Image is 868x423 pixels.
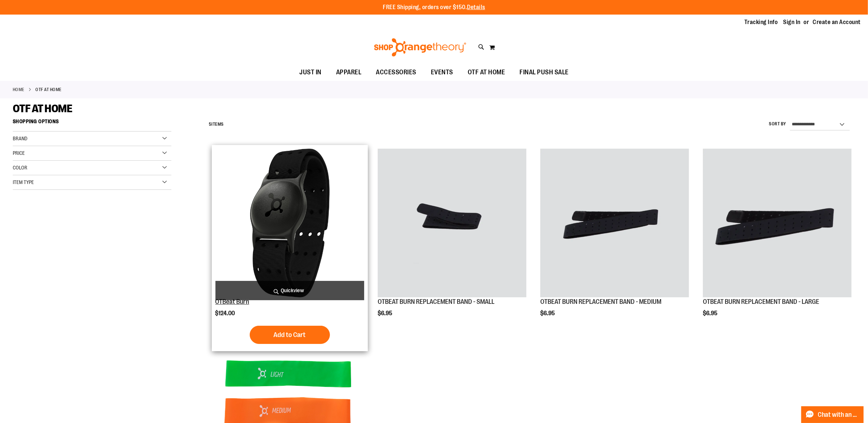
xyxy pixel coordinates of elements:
[378,149,526,297] img: OTBEAT BURN REPLACEMENT BAND - SMALL
[373,38,467,56] img: Shop Orangetheory
[744,18,778,26] a: Tracking Info
[703,149,852,297] img: OTBEAT BURN REPLACEMENT BAND - LARGE
[299,64,322,81] span: JUST IN
[519,64,569,81] span: FINAL PUSH SALE
[769,121,786,127] label: Sort By
[512,64,576,81] a: FINAL PUSH SALE
[460,64,513,81] a: OTF AT HOME
[13,179,34,185] span: Item Type
[212,145,368,351] div: product
[376,64,416,81] span: ACCESSORIES
[13,165,27,171] span: Color
[215,298,249,305] a: OTBeat Burn
[703,149,852,298] a: OTBEAT BURN REPLACEMENT BAND - LARGE
[250,326,330,344] button: Add to Cart
[540,310,556,317] span: $6.95
[818,411,859,418] span: Chat with an Expert
[703,310,719,317] span: $6.95
[378,310,393,317] span: $6.95
[13,86,24,93] a: Home
[540,149,689,298] a: OTBEAT BURN REPLACEMENT BAND - MEDIUM
[468,64,505,81] span: OTF AT HOME
[431,64,453,81] span: EVENTS
[374,145,530,335] div: product
[13,115,171,132] strong: Shopping Options
[209,119,224,130] h2: Items
[467,4,485,11] a: Details
[274,331,306,339] span: Add to Cart
[215,149,364,297] img: Main view of OTBeat Burn 6.0-C
[540,298,661,305] a: OTBEAT BURN REPLACEMENT BAND - MEDIUM
[699,145,855,335] div: product
[537,145,693,335] div: product
[383,3,485,12] p: FREE Shipping, orders over $150.
[209,122,212,127] span: 5
[329,64,369,81] a: APPAREL
[215,149,364,298] a: Main view of OTBeat Burn 6.0-C
[813,18,861,26] a: Create an Account
[378,298,494,305] a: OTBEAT BURN REPLACEMENT BAND - SMALL
[215,310,236,317] span: $124.00
[336,64,362,81] span: APPAREL
[703,298,819,305] a: OTBEAT BURN REPLACEMENT BAND - LARGE
[369,64,424,81] a: ACCESSORIES
[424,64,460,81] a: EVENTS
[540,149,689,297] img: OTBEAT BURN REPLACEMENT BAND - MEDIUM
[215,281,364,300] a: Quickview
[13,102,73,115] span: OTF AT HOME
[292,64,329,81] a: JUST IN
[801,406,864,423] button: Chat with an Expert
[13,136,27,141] span: Brand
[13,150,25,156] span: Price
[378,149,526,298] a: OTBEAT BURN REPLACEMENT BAND - SMALL
[36,86,62,93] strong: OTF AT HOME
[783,18,801,26] a: Sign In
